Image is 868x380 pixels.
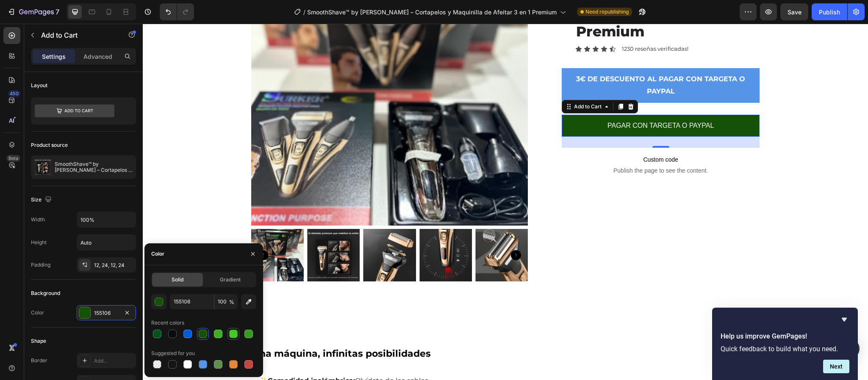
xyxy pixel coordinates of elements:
[170,294,214,309] input: Eg: FFFFFF
[31,239,47,246] div: Height
[307,8,557,17] span: SmoothShave™ by [PERSON_NAME] – Cortapelos y Maquinilla de Afeitar 3 en 1 Premium
[94,309,119,317] div: 155106
[55,161,133,173] p: SmoothShave™ by [PERSON_NAME] – Cortapelos y Maquinilla de Afeitar 3 en 1 Premium
[31,309,44,317] div: Color
[77,235,136,250] input: Auto
[151,350,195,357] div: Suggested for you
[143,24,868,380] iframe: Design area
[160,3,194,20] div: Undo/Redo
[31,216,45,223] div: Width
[419,143,617,151] span: Publish the page to see the content.
[479,22,546,29] p: 1230 reseñas verificadas!
[41,30,113,40] p: Add to Cart
[819,8,840,17] div: Publish
[31,82,47,89] div: Layout
[94,357,134,365] div: Add...
[721,314,849,373] div: Help us improve GemPages!
[172,276,183,284] span: Solid
[108,205,161,258] img: Cortapelo recargable 3 en 1 - additional image 6
[780,3,808,20] button: Save
[31,289,60,297] div: Background
[368,226,378,237] button: Carousel Next Arrow
[721,345,849,353] p: Quick feedback to build what you need.
[55,7,59,17] p: 7
[94,262,134,269] div: 12, 24, 12, 24
[585,8,629,16] span: Need republishing
[812,3,847,20] button: Publish
[229,298,234,306] span: %
[303,8,305,17] span: /
[109,324,303,336] p: Una máquina, infinitas posibilidades
[788,8,801,16] span: Save
[125,353,212,361] strong: Comodidad inalámbrica:
[151,250,164,258] div: Color
[115,226,125,237] button: Carousel Back Arrow
[721,331,849,341] h2: Help us improve GemPages!
[6,155,20,162] div: Beta
[465,96,571,108] div: PAGAR CON TARGETA O PAYPAL
[220,276,241,284] span: Gradient
[8,90,20,97] div: 450
[419,91,617,113] button: PAGAR CON TARGETA O PAYPAL
[31,357,47,364] div: Border
[823,360,849,373] button: Next question
[277,205,329,258] img: Cortapelo recargable 3 en 1 - additional image 8
[333,205,385,258] img: Cortapelo recargable 3 en 1 - additional image 9
[31,141,68,149] div: Product source
[429,50,607,74] p: 3€ DE DESCUENTO AL PAGAR CON TARGETA O PAYPAL
[31,261,50,269] div: Padding
[430,79,460,87] div: Add to Cart
[151,319,184,327] div: Recent colors
[77,212,136,227] input: Auto
[34,159,51,176] img: product feature img
[419,44,617,79] button: <p>3€ DE DESCUENTO AL PAGAR CON TARGETA O PAYPAL &nbsp;</p>
[83,52,112,61] p: Advanced
[31,194,53,206] div: Size
[42,52,66,61] p: Settings
[31,337,46,345] div: Shape
[839,314,849,325] button: Hide survey
[478,21,546,30] div: Rich Text Editor. Editing area: main
[419,131,617,141] span: Custom code
[3,3,63,20] button: 7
